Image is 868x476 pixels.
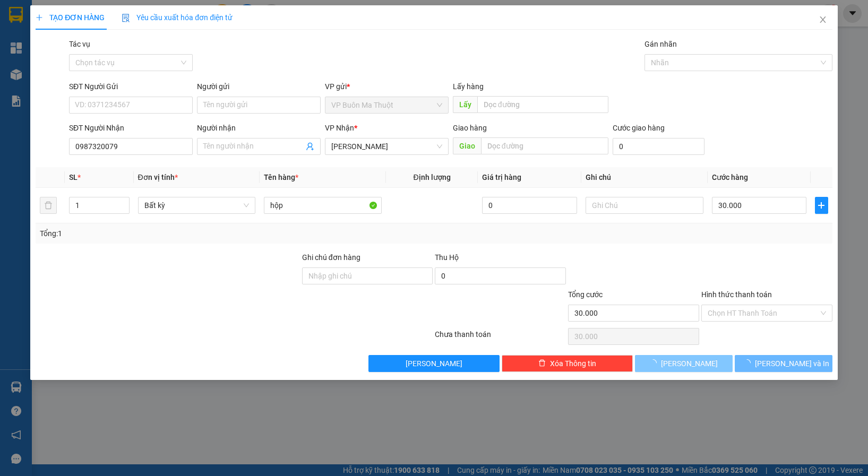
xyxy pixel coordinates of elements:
div: Người nhận [197,122,321,134]
span: Lấy hàng [453,82,484,91]
input: VD: Bàn, Ghế [264,197,382,214]
label: Cước giao hàng [613,124,665,132]
button: Close [808,5,838,35]
span: Giao hàng [453,124,487,132]
span: [PERSON_NAME] [406,358,462,369]
span: Tổng cước [568,290,603,299]
span: Gia Nghĩa [331,139,442,154]
input: Ghi chú đơn hàng [302,267,433,284]
span: user-add [306,142,314,151]
input: Ghi Chú [586,197,703,214]
span: Tên hàng [264,173,298,181]
span: Bất kỳ [144,197,250,213]
span: delete [538,359,546,368]
input: Dọc đường [477,96,608,113]
span: Giá trị hàng [482,173,521,181]
span: Giao [453,137,481,154]
span: close [819,15,827,24]
th: Ghi chú [581,167,708,188]
span: SL [69,173,78,181]
label: Hình thức thanh toán [701,290,772,299]
span: [PERSON_NAME] [661,358,718,369]
label: Ghi chú đơn hàng [302,253,360,262]
button: deleteXóa Thông tin [502,355,633,372]
input: Cước giao hàng [613,138,704,155]
button: plus [815,197,828,214]
img: icon [122,14,130,22]
span: VP Buôn Ma Thuột [331,97,442,113]
div: Chưa thanh toán [434,328,567,347]
div: VP gửi [325,81,449,92]
div: SĐT Người Nhận [69,122,193,134]
span: Xóa Thông tin [550,358,596,369]
span: Định lượng [414,173,451,181]
input: Dọc đường [481,137,608,154]
div: Tổng: 1 [40,228,336,239]
div: Người gửi [197,81,321,92]
span: Thu Hộ [435,253,459,262]
button: [PERSON_NAME] và In [735,355,832,372]
button: [PERSON_NAME] [635,355,733,372]
label: Tác vụ [69,40,90,48]
span: Cước hàng [712,173,748,181]
span: VP Nhận [325,124,354,132]
span: plus [815,201,828,210]
label: Gán nhãn [644,40,677,48]
span: Lấy [453,96,477,113]
span: plus [36,14,43,21]
span: [PERSON_NAME] và In [755,358,829,369]
span: Đơn vị tính [138,173,178,181]
span: loading [649,359,661,367]
input: 0 [482,197,577,214]
span: Yêu cầu xuất hóa đơn điện tử [122,13,233,22]
span: TẠO ĐƠN HÀNG [36,13,105,22]
button: [PERSON_NAME] [368,355,500,372]
div: SĐT Người Gửi [69,81,193,92]
span: loading [743,359,755,367]
button: delete [40,197,57,214]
